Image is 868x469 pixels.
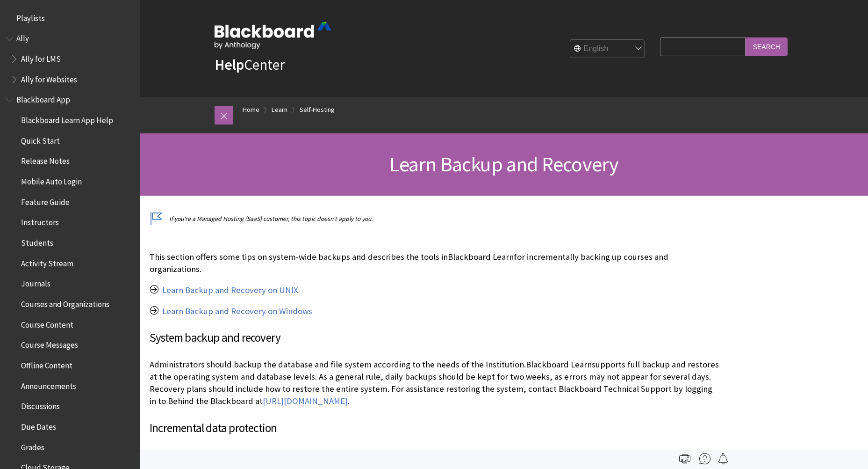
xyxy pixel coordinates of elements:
[162,306,312,317] a: Learn Backup and Recovery on Windows
[21,112,113,125] span: Blackboard Learn App Help
[150,329,720,347] h3: System backup and recovery
[21,317,73,330] span: Course Content
[679,453,690,464] img: Print
[21,174,82,186] span: Mobile Auto Login
[300,104,335,116] a: Self-Hosting
[16,92,70,105] span: Blackboard App
[215,22,331,49] img: Blackboard by Anthology
[16,10,45,23] span: Playlists
[243,104,259,116] a: Home
[21,398,60,411] span: Discussions
[746,37,788,56] input: Search
[21,235,53,248] span: Students
[21,154,70,166] span: Release Notes
[16,31,29,44] span: Ally
[21,419,56,432] span: Due Dates
[150,419,720,437] h3: Incremental data protection
[21,440,44,452] span: Grades
[21,72,77,84] span: Ally for Websites
[21,256,73,268] span: Activity Stream
[21,276,50,289] span: Journals
[150,449,215,460] span: Blackboard Learn
[21,337,78,350] span: Course Messages
[21,51,61,64] span: Ally for LMS
[263,396,348,407] a: [URL][DOMAIN_NAME]
[272,104,287,116] a: Learn
[6,31,135,88] nav: Book outline for Anthology Ally Help
[150,359,720,408] p: Administrators should backup the database and file system according to the needs of the Instituti...
[21,378,76,391] span: Announcements
[448,251,514,262] span: Blackboard Learn
[21,133,60,146] span: Quick Start
[699,453,710,464] img: More help
[162,285,298,296] a: Learn Backup and Recovery on UNIX
[389,151,618,177] span: Learn Backup and Recovery
[717,453,729,464] img: Follow this page
[150,214,720,223] p: If you're a Managed Hosting (SaaS) customer, this topic doesn't apply to you.
[6,10,135,26] nav: Book outline for Playlists
[526,359,592,370] span: Blackboard Learn
[150,251,720,275] p: This section offers some tips on system-wide backups and describes the tools in for incrementally...
[570,40,645,59] select: Site Language Selector
[215,55,244,74] strong: Help
[21,296,109,309] span: Courses and Organizations
[21,215,59,227] span: Instructors
[215,55,285,74] a: HelpCenter
[21,194,70,207] span: Feature Guide
[21,358,72,370] span: Offline Content
[150,449,720,461] p: includes the following utilities for incrementally backing up individual courses and organizations:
